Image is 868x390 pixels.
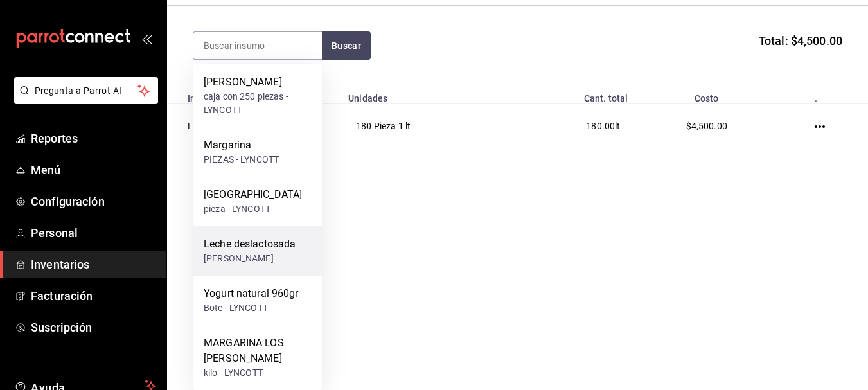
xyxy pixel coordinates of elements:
div: Yogurt natural 960gr [204,286,299,301]
div: PIEZAS - LYNCOTT [204,153,279,166]
div: Margarina [204,137,279,153]
th: . [777,85,868,104]
th: Costo [636,85,777,104]
a: Pregunta a Parrot AI [9,93,158,107]
div: Bote - LYNCOTT [204,301,299,315]
th: Insumo [167,85,341,104]
button: Pregunta a Parrot AI [14,77,158,104]
div: [GEOGRAPHIC_DATA] [204,187,302,202]
span: Inventarios [31,256,156,273]
td: 180 Pieza 1 lt [341,104,508,148]
span: Reportes [31,130,156,147]
th: Cant. total [508,85,635,104]
span: Personal [31,224,156,242]
button: open_drawer_menu [141,33,152,44]
span: Menú [31,161,156,179]
span: Suscripción [31,319,156,336]
td: Leche entera [167,104,341,148]
div: caja con 250 piezas - LYNCOTT [204,90,312,117]
div: [PERSON_NAME] [204,252,296,265]
button: Buscar [322,31,371,60]
div: MARGARINA LOS [PERSON_NAME] [204,335,312,366]
span: $4,500.00 [686,121,727,131]
div: kilo - LYNCOTT [204,366,312,380]
div: pieza - LYNCOTT [204,202,302,216]
th: Unidades [341,85,508,104]
div: [PERSON_NAME] [204,75,312,90]
td: lt [508,104,635,148]
span: Configuración [31,193,156,210]
span: Total: $4,500.00 [759,32,842,49]
span: Facturación [31,287,156,305]
div: Leche deslactosada [204,236,296,252]
input: Buscar insumo [193,32,322,59]
span: 180.00 [586,121,615,131]
span: Pregunta a Parrot AI [35,84,138,98]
